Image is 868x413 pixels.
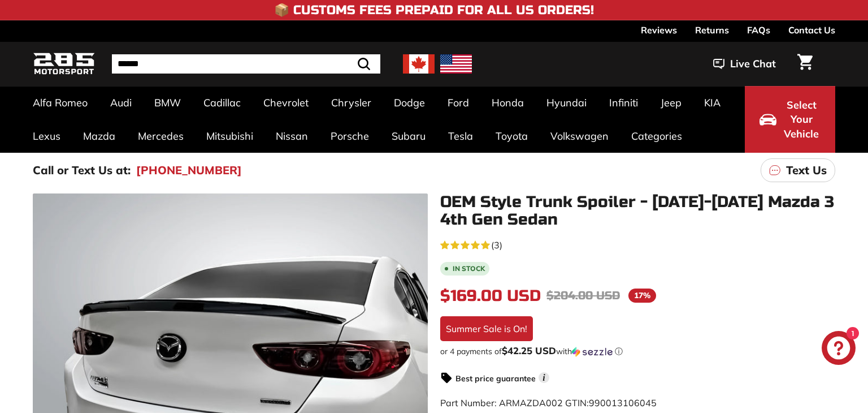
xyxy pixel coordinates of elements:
a: Nissan [264,119,319,153]
a: Cadillac [192,86,252,119]
div: Summer Sale is On! [440,316,533,341]
a: Chrysler [320,86,383,119]
a: Hyundai [535,86,598,119]
strong: Best price guarantee [455,373,536,384]
span: $204.00 USD [546,289,620,303]
div: or 4 payments of with [440,346,835,357]
button: Select Your Vehicle [745,86,835,153]
img: Logo_285_Motorsport_areodynamics_components [33,51,95,78]
a: Toyota [484,119,539,153]
a: Cart [791,45,819,83]
a: [PHONE_NUMBER] [136,162,242,179]
a: Honda [480,86,535,119]
a: Ford [436,86,480,119]
a: Tesla [437,119,484,153]
a: KIA [693,86,732,119]
a: Audi [99,86,143,119]
span: Part Number: ARMAZDA002 GTIN: [440,397,657,408]
a: Categories [620,119,693,153]
a: 5.0 rating (3 votes) [440,237,835,252]
a: Lexus [21,119,72,153]
h4: 📦 Customs Fees Prepaid for All US Orders! [274,3,594,17]
a: Volkswagen [539,119,620,153]
a: Porsche [319,119,380,153]
span: i [539,372,549,383]
a: Jeep [649,86,693,119]
span: Select Your Vehicle [782,98,821,141]
p: Text Us [786,162,827,179]
a: BMW [143,86,192,119]
inbox-online-store-chat: Shopify online store chat [818,331,859,368]
p: Call or Text Us at: [33,162,131,179]
a: Mazda [72,119,127,153]
a: Infiniti [598,86,649,119]
span: (3) [491,238,502,252]
a: FAQs [747,20,770,40]
a: Returns [695,20,729,40]
span: 17% [628,289,656,303]
span: $42.25 USD [502,345,556,356]
button: Live Chat [698,50,791,78]
span: 990013106045 [589,397,657,408]
a: Alfa Romeo [21,86,99,119]
h1: OEM Style Trunk Spoiler - [DATE]-[DATE] Mazda 3 4th Gen Sedan [440,193,835,229]
a: Mitsubishi [195,119,264,153]
span: Live Chat [730,57,776,71]
a: Reviews [641,20,677,40]
a: Mercedes [127,119,195,153]
input: Search [112,54,380,74]
a: Text Us [761,158,835,182]
a: Subaru [380,119,437,153]
a: Dodge [383,86,436,119]
b: In stock [453,265,485,272]
div: or 4 payments of$42.25 USDwithSezzle Click to learn more about Sezzle [440,346,835,357]
img: Sezzle [572,347,613,357]
span: $169.00 USD [440,286,541,306]
a: Chevrolet [252,86,320,119]
a: Contact Us [788,20,835,40]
